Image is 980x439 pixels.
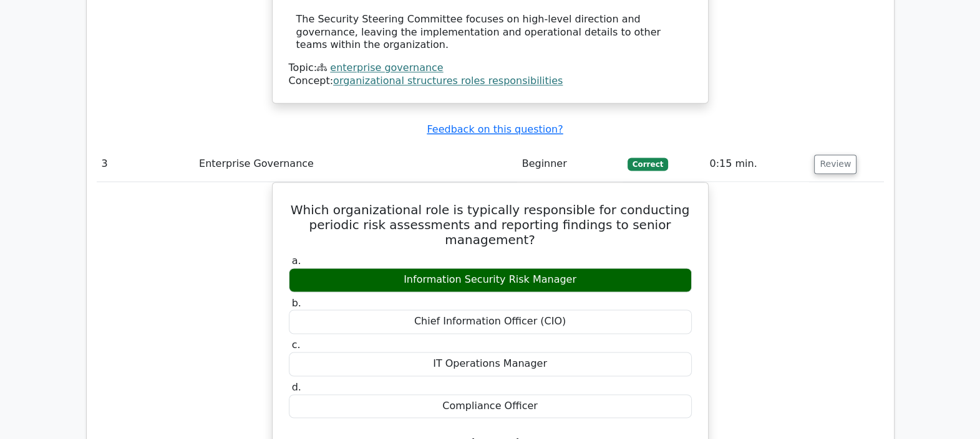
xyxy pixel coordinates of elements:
[289,268,692,292] div: Information Security Risk Manager
[288,202,693,247] h5: Which organizational role is typically responsible for conducting periodic risk assessments and r...
[289,394,692,418] div: Compliance Officer
[330,62,443,73] a: enterprise governance
[292,297,301,309] span: b.
[704,146,809,182] td: 0:15 min.
[292,339,301,351] span: c.
[97,146,194,182] td: 3
[427,123,563,135] a: Feedback on this question?
[292,381,301,393] span: d.
[194,146,517,182] td: Enterprise Governance
[628,158,668,170] span: Correct
[289,309,692,334] div: Chief Information Officer (CIO)
[814,154,856,174] button: Review
[289,62,692,75] div: Topic:
[289,75,692,88] div: Concept:
[333,75,563,87] a: organizational structures roles responsibilities
[517,146,623,182] td: Beginner
[292,255,301,267] span: a.
[289,352,692,376] div: IT Operations Manager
